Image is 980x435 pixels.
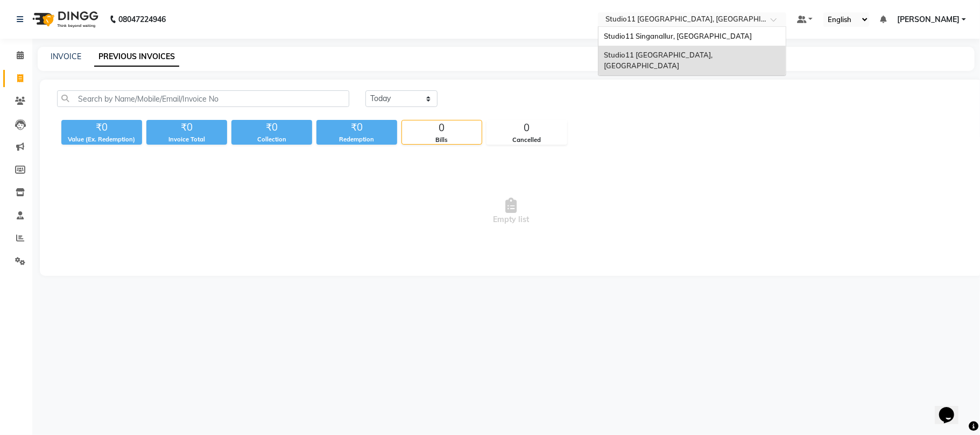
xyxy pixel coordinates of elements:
div: Bills [402,136,482,145]
div: Cancelled [487,136,567,145]
ng-dropdown-panel: Options list [598,26,786,76]
span: Studio11 Singanallur, [GEOGRAPHIC_DATA] [604,32,752,40]
img: logo [27,4,101,34]
input: Search by Name/Mobile/Email/Invoice No [57,90,349,107]
div: 0 [402,120,482,136]
div: Invoice Total [146,135,227,144]
div: Redemption [316,135,397,144]
span: Empty list [57,158,965,265]
div: ₹0 [146,120,227,135]
b: 08047224946 [118,4,166,34]
div: Collection [231,135,312,144]
a: PREVIOUS INVOICES [94,47,179,67]
a: INVOICE [51,52,81,61]
div: ₹0 [61,120,142,135]
div: 0 [487,120,567,136]
div: Value (Ex. Redemption) [61,135,142,144]
div: ₹0 [231,120,312,135]
iframe: chat widget [935,392,969,424]
div: ₹0 [316,120,397,135]
span: [PERSON_NAME] [897,14,960,25]
span: Studio11 [GEOGRAPHIC_DATA], [GEOGRAPHIC_DATA] [604,51,714,70]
